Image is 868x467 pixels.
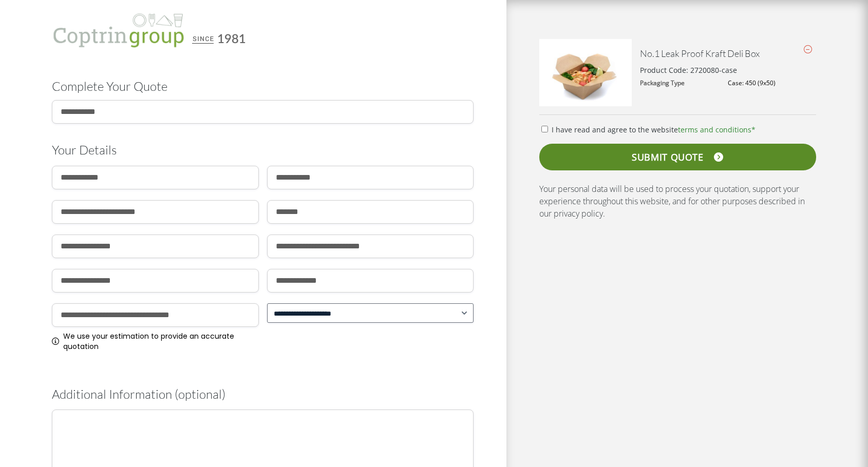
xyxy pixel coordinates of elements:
[52,79,473,94] h1: Complete Your Quote
[632,152,703,163] span: SUBMIT QUOTE
[728,80,816,87] dd: Case: 450 (9x50)
[541,126,548,132] input: I have read and agree to the websiteterms and conditions*
[52,143,473,158] h3: Your Details
[640,80,714,87] dt: Packaging Type
[640,48,760,59] a: No.1 Leak Proof Kraft Deli Box
[678,125,756,134] a: terms and conditions*
[52,387,473,402] h3: Additional Information (optional)
[640,65,737,75] p: Product Code: 2720080-case
[552,125,756,134] span: I have read and agree to the website
[52,331,258,352] div: We use your estimation to provide an accurate quotation
[52,7,258,54] img: Coptrin Group
[539,144,816,170] a: SUBMIT QUOTE
[539,183,816,220] p: Your personal data will be used to process your quotation, support your experience throughout thi...
[539,39,632,106] img: No-1-Deli-Box-With-Prawn-Noodles-400x292.jpg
